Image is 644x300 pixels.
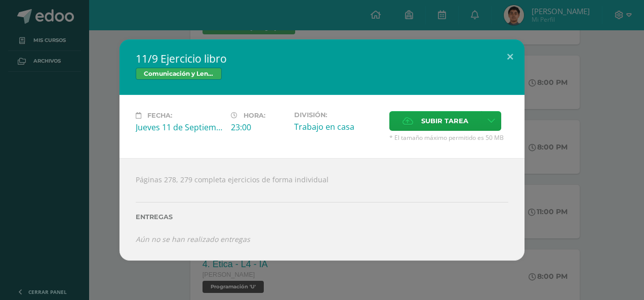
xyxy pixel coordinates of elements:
[147,112,172,119] span: Fecha:
[294,111,381,119] label: División:
[136,68,222,80] span: Comunicación y Lenguaje
[136,122,223,133] div: Jueves 11 de Septiembre
[389,133,508,142] span: * El tamaño máximo permitido es 50 MB
[244,112,265,119] span: Hora:
[421,112,468,130] span: Subir tarea
[136,52,508,66] h2: 11/9 Ejercicio libro
[136,213,508,221] label: Entregas
[496,39,525,74] button: Close (Esc)
[136,234,250,244] i: Aún no se han realizado entregas
[231,122,286,133] div: 23:00
[294,121,381,132] div: Trabajo en casa
[119,158,525,260] div: Páginas 278, 279 completa ejercicios de forma individual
